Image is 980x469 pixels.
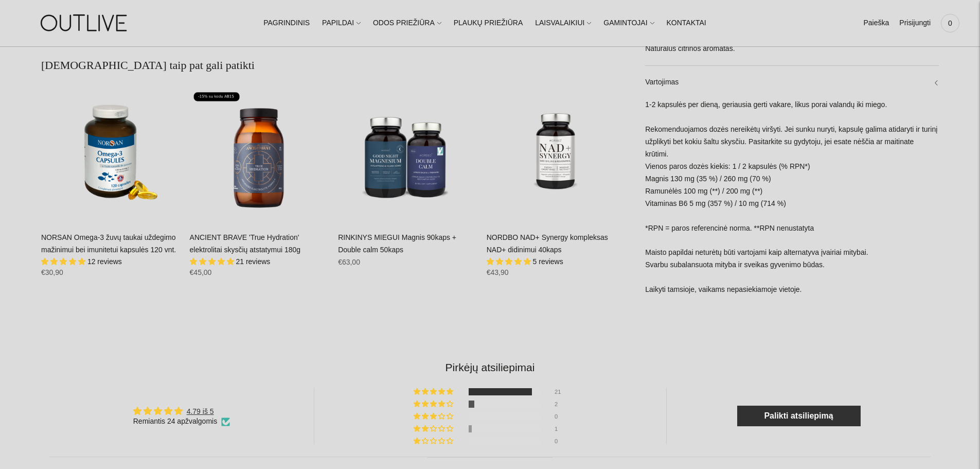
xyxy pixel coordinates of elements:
a: NORSAN Omega-3 žuvų taukai uždegimo mažinimui bei imunitetui kapsulės 120 vnt. [41,83,180,221]
a: 4.79 iš 5 [187,407,214,415]
span: €43,90 [487,268,509,276]
a: Paieška [863,12,889,34]
a: RINKINYS MIEGUI Magnis 90kaps + Double calm 50kaps [338,233,456,254]
a: ANCIENT BRAVE 'True Hydration' elektrolitai skysčių atstatymui 180g [190,233,301,254]
a: NORDBO NAD+ Synergy kompleksas NAD+ didinimui 40kaps [487,83,625,221]
h2: [DEMOGRAPHIC_DATA] taip pat gali patikti [41,58,625,73]
a: LAISVALAIKIUI [535,12,591,34]
span: 4.92 stars [41,257,87,266]
div: 21 [555,388,567,395]
img: OUTLIVE [21,5,149,41]
div: Remiantis 24 apžvalgomis [133,416,230,427]
span: 5 reviews [533,257,563,266]
a: NORSAN Omega-3 žuvų taukai uždegimo mažinimui bei imunitetui kapsulės 120 vnt. [41,233,176,254]
a: 0 [941,12,959,34]
a: PAPILDAI [322,12,361,34]
div: 4% (1) reviews with 2 star rating [414,425,455,432]
a: NORDBO NAD+ Synergy kompleksas NAD+ didinimui 40kaps [487,233,608,254]
div: 1 [555,425,567,432]
a: KONTAKTAI [666,12,706,34]
div: Average rating is 4.79 stars [133,405,230,417]
span: 21 reviews [236,257,270,266]
a: Palikti atsiliepimą [737,406,861,426]
a: Vartojimas [645,66,939,99]
div: 88% (21) reviews with 5 star rating [414,388,455,395]
img: Verified Checkmark [221,418,230,426]
a: ODOS PRIEŽIŪRA [373,12,441,34]
a: RINKINYS MIEGUI Magnis 90kaps + Double calm 50kaps [338,83,476,221]
span: 0 [943,16,957,30]
a: PAGRINDINIS [263,12,310,34]
span: 5.00 stars [487,257,533,266]
div: 8% (2) reviews with 4 star rating [414,401,455,408]
h2: Pirkėjų atsiliepimai [49,360,931,375]
span: 5.00 stars [190,257,236,266]
span: €63,00 [338,258,360,266]
a: PLAUKŲ PRIEŽIŪRA [454,12,523,34]
span: €45,00 [190,268,212,276]
span: 12 reviews [87,257,122,266]
span: €30,90 [41,268,63,276]
a: Prisijungti [899,12,931,34]
div: 1-2 kapsulės per dieną, geriausia gerti vakare, likus porai valandų iki miego. Rekomenduojamos do... [645,99,939,306]
a: GAMINTOJAI [603,12,654,34]
a: ANCIENT BRAVE 'True Hydration' elektrolitai skysčių atstatymui 180g [190,83,328,221]
div: 2 [555,401,567,408]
